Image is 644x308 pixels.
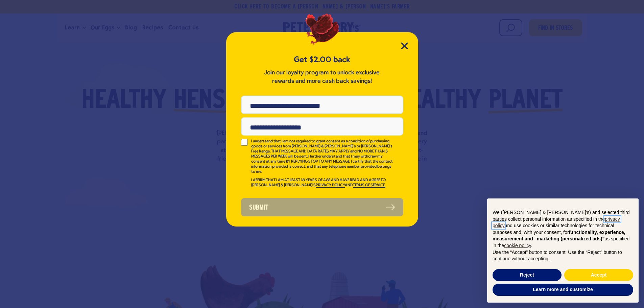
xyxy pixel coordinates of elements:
[493,284,633,296] button: Learn more and customize
[493,269,562,281] button: Reject
[251,178,394,188] p: I AFFIRM THAT I AM AT LEAST 18 YEARS OF AGE AND HAVE READ AND AGREE TO [PERSON_NAME] & [PERSON_NA...
[241,139,248,146] input: I understand that I am not required to grant consent as a condition of purchasing goods or servic...
[493,209,633,249] p: We ([PERSON_NAME] & [PERSON_NAME]'s) and selected third parties collect personal information as s...
[401,42,408,49] button: Close Modal
[504,243,531,248] a: cookie policy
[263,69,381,86] p: Join our loyalty program to unlock exclusive rewards and more cash back savings!
[316,183,345,188] a: PRIVACY POLICY
[241,54,403,65] h5: Get $2.00 back
[493,249,633,262] p: Use the “Accept” button to consent. Use the “Reject” button to continue without accepting.
[241,198,403,216] button: Submit
[353,183,385,188] a: TERMS OF SERVICE.
[493,216,620,229] a: privacy policy
[564,269,633,281] button: Accept
[251,139,394,174] p: I understand that I am not required to grant consent as a condition of purchasing goods or servic...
